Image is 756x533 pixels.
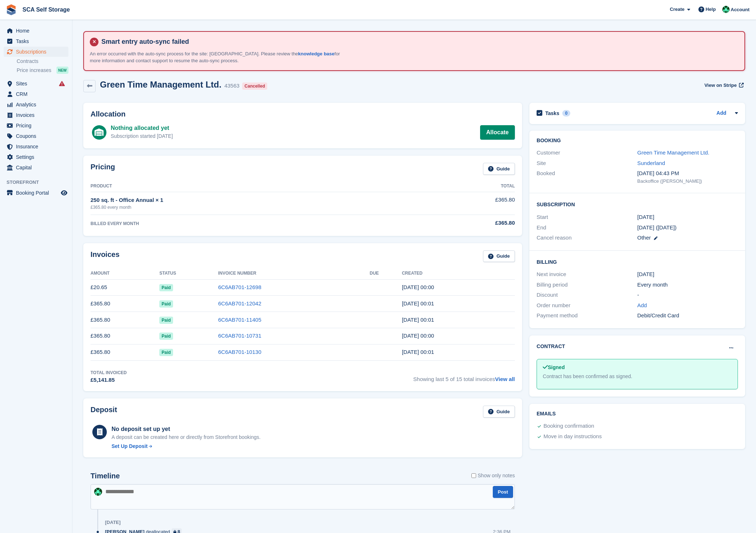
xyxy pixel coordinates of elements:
[20,4,73,16] a: SCA Self Storage
[483,163,515,175] a: Guide
[537,258,738,265] h2: Billing
[637,301,647,310] a: Add
[100,80,222,89] h2: Green Time Management Ltd.
[4,89,68,99] a: menu
[537,138,738,144] h2: Booking
[537,159,637,168] div: Site
[218,317,261,323] a: 6C6AB701-11405
[60,189,68,197] a: Preview store
[545,110,559,117] h2: Tasks
[493,486,513,498] button: Post
[91,472,120,480] h2: Timeline
[425,181,515,192] th: Total
[4,120,68,131] a: menu
[159,317,173,324] span: Paid
[91,369,127,376] div: Total Invoiced
[159,268,218,279] th: Status
[16,110,59,120] span: Invoices
[537,200,738,208] h2: Subscription
[402,300,434,306] time: 2025-07-30 23:01:32 UTC
[701,80,745,92] a: View on Stripe
[402,268,515,279] th: Created
[16,131,59,141] span: Coupons
[637,178,738,185] div: Backoffice ([PERSON_NAME])
[637,270,738,279] div: [DATE]
[537,234,637,242] div: Cancel reason
[637,312,738,320] div: Debit/Credit Card
[4,110,68,120] a: menu
[16,79,59,89] span: Sites
[16,26,59,36] span: Home
[218,284,261,290] a: 6C6AB701-12698
[91,110,515,118] h2: Allocation
[91,268,159,279] th: Amount
[706,6,716,13] span: Help
[4,188,68,198] a: menu
[6,4,17,15] img: stora-icon-8386f47178a22dfd0bd8f6a31ec36ba5ce8667c1dd55bd0f319d3a0aa187defe.svg
[4,131,68,141] a: menu
[4,79,68,89] a: menu
[218,333,261,339] a: 6C6AB701-10731
[242,83,267,90] div: Cancelled
[91,181,425,192] th: Product
[16,188,59,198] span: Booking Portal
[537,213,637,221] div: Start
[159,284,173,291] span: Paid
[425,192,515,215] td: £365.80
[537,312,637,320] div: Payment method
[112,425,261,433] div: No deposit set up yet
[91,196,425,204] div: 250 sq. ft - Office Annual × 1
[16,89,59,99] span: CRM
[537,224,637,232] div: End
[298,51,334,56] a: knowledge base
[59,81,65,86] i: Smart entry sync failures have occurred
[91,376,127,384] div: £5,141.85
[112,433,261,441] p: A deposit can be created here or directly from Storefront bookings.
[16,162,59,173] span: Capital
[218,268,370,279] th: Invoice Number
[543,364,732,371] div: Signed
[112,443,261,450] a: Set Up Deposit
[722,6,730,13] img: Ross Chapman
[16,36,59,46] span: Tasks
[495,376,515,382] a: View all
[480,125,515,140] a: Allocate
[111,124,173,132] div: Nothing allocated yet
[637,213,654,221] time: 2024-06-30 23:00:00 UTC
[159,300,173,308] span: Paid
[471,472,476,479] input: Show only notes
[704,82,736,89] span: View on Stripe
[483,250,515,262] a: Guide
[731,6,749,13] span: Account
[4,100,68,110] a: menu
[402,284,434,290] time: 2025-08-30 23:00:56 UTC
[7,179,72,186] span: Storefront
[537,301,637,310] div: Order number
[91,279,159,296] td: £20.65
[370,268,402,279] th: Due
[413,369,515,384] span: Showing last 5 of 15 total invoices
[91,220,425,227] div: BILLED EVERY MONTH
[637,291,738,299] div: -
[425,219,515,227] div: £365.80
[90,50,343,64] p: An error occurred with the auto-sync process for the site: [GEOGRAPHIC_DATA]. Please review the f...
[105,520,121,525] div: [DATE]
[562,110,571,117] div: 0
[543,373,732,380] div: Contract has been confirmed as signed.
[17,58,68,65] a: Contracts
[17,67,51,74] span: Price increases
[543,432,602,441] div: Move in day instructions
[91,204,425,211] div: £365.80 every month
[16,141,59,152] span: Insurance
[91,406,117,418] h2: Deposit
[670,6,684,13] span: Create
[537,149,637,157] div: Customer
[91,250,119,262] h2: Invoices
[91,328,159,344] td: £365.80
[16,100,59,110] span: Analytics
[637,281,738,289] div: Every month
[17,66,68,74] a: Price increases NEW
[159,333,173,340] span: Paid
[537,270,637,279] div: Next invoice
[637,224,677,230] span: [DATE] ([DATE])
